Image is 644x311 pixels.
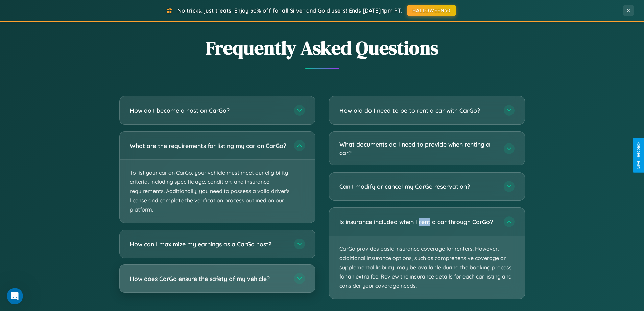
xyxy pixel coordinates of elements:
[339,182,497,191] h3: Can I modify or cancel my CarGo reservation?
[119,35,525,61] h2: Frequently Asked Questions
[130,141,287,150] h3: What are the requirements for listing my car on CarGo?
[339,218,497,226] h3: Is insurance included when I rent a car through CarGo?
[130,274,287,283] h3: How does CarGo ensure the safety of my vehicle?
[177,7,402,14] span: No tricks, just treats! Enjoy 30% off for all Silver and Gold users! Ends [DATE] 1pm PT.
[130,240,287,248] h3: How can I maximize my earnings as a CarGo host?
[339,106,497,115] h3: How old do I need to be to rent a car with CarGo?
[339,140,497,157] h3: What documents do I need to provide when renting a car?
[130,106,287,115] h3: How do I become a host on CarGo?
[7,288,23,304] iframe: Intercom live chat
[636,142,641,169] div: Give Feedback
[407,5,456,16] button: HALLOWEEN30
[329,236,525,299] p: CarGo provides basic insurance coverage for renters. However, additional insurance options, such ...
[120,160,315,223] p: To list your car on CarGo, your vehicle must meet our eligibility criteria, including specific ag...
